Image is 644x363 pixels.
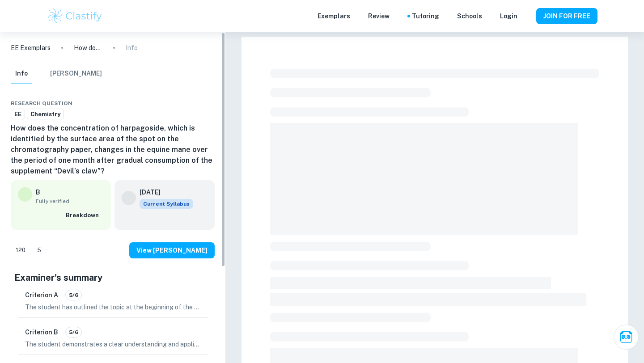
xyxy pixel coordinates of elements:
span: Fully verified [36,197,104,205]
a: Chemistry [27,109,64,120]
p: How does the concentration of harpagoside, which is identified by the surface area of the spot on... [74,43,102,53]
a: Schools [457,11,482,21]
button: Breakdown [64,209,104,222]
span: 120 [11,246,30,255]
h6: [DATE] [140,187,186,197]
span: Chemistry [27,110,64,119]
a: EE [11,109,25,120]
h6: How does the concentration of harpagoside, which is identified by the surface area of the spot on... [11,123,215,177]
div: Report issue [208,98,215,109]
img: Clastify logo [47,7,103,25]
span: 5/6 [66,328,81,336]
div: Like [11,243,30,257]
span: 5/6 [66,291,81,299]
p: B [36,187,40,197]
h6: Criterion B [25,327,58,337]
button: View [PERSON_NAME] [129,242,215,258]
p: The student has outlined the topic at the beginning of the work, making the purpose of the resear... [25,302,200,312]
div: This exemplar is based on the current syllabus. Feel free to refer to it for inspiration/ideas wh... [140,199,193,209]
h5: Examiner's summary [14,271,211,284]
button: [PERSON_NAME] [50,64,102,84]
a: Login [500,11,517,21]
a: Tutoring [412,11,439,21]
span: 5 [32,246,46,255]
p: Review [368,11,390,21]
p: Exemplars [318,11,350,21]
button: Ask Clai [614,325,639,350]
button: JOIN FOR FREE [536,8,597,24]
span: Current Syllabus [140,199,193,209]
div: Bookmark [199,98,206,109]
a: EE Exemplars [11,43,51,53]
span: EE [11,110,25,119]
div: Share [181,98,188,109]
span: Research question [11,99,72,107]
button: Info [11,64,32,84]
p: Info [126,43,138,53]
button: Help and Feedback [525,14,529,18]
p: The student demonstrates a clear understanding and application of the chemical principles behind ... [25,339,200,349]
div: Dislike [32,243,46,257]
div: Download [190,98,197,109]
h6: Criterion A [25,290,58,300]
